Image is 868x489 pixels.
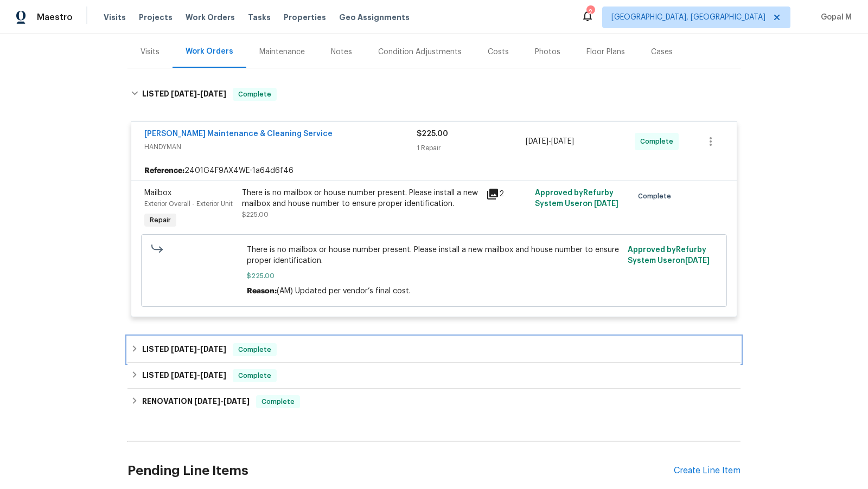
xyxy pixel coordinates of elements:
span: (AM) Updated per vendor’s final cost. [277,287,411,295]
span: HANDYMAN [144,141,417,152]
span: [GEOGRAPHIC_DATA], [GEOGRAPHIC_DATA] [611,12,765,23]
div: 2401G4F9AX4WE-1a64d6f46 [131,161,737,181]
span: - [171,371,226,379]
div: RENOVATION [DATE]-[DATE]Complete [127,389,741,415]
span: - [194,397,250,405]
div: 2 [586,7,594,17]
span: Visits [104,12,126,23]
b: Reference: [144,165,184,176]
div: Cases [651,47,673,57]
span: Geo Assignments [339,12,410,23]
span: [DATE] [171,345,197,353]
a: [PERSON_NAME] Maintenance & Cleaning Service [144,130,333,138]
div: Visits [141,47,159,57]
h6: RENOVATION [142,395,250,408]
span: Approved by Refurby System User on [628,246,710,265]
div: 2 [486,188,528,201]
span: Mailbox [144,189,171,197]
span: [DATE] [594,200,618,208]
div: Photos [535,47,560,57]
span: [DATE] [200,345,226,353]
span: Work Orders [186,12,235,23]
span: [DATE] [171,371,197,379]
span: Complete [638,191,675,202]
div: LISTED [DATE]-[DATE]Complete [127,337,741,363]
h6: LISTED [142,88,226,101]
span: Approved by Refurby System User on [535,189,618,208]
span: Repair [145,215,175,226]
span: [DATE] [200,90,226,98]
div: There is no mailbox or house number present. Please install a new mailbox and house number to ens... [242,188,480,209]
span: Exterior Overall - Exterior Unit [144,201,233,207]
span: - [171,90,226,98]
span: [DATE] [224,397,250,405]
span: Properties [284,12,326,23]
div: Condition Adjustments [378,47,462,57]
div: Maintenance [259,47,305,57]
span: There is no mailbox or house number present. Please install a new mailbox and house number to ens... [247,244,622,266]
div: 1 Repair [417,143,526,153]
span: $225.00 [242,211,269,218]
span: Complete [640,136,678,147]
span: [DATE] [200,371,226,379]
span: Complete [234,89,276,100]
span: Complete [257,396,299,407]
span: Tasks [248,14,271,21]
span: Reason: [247,287,277,295]
h6: LISTED [142,369,226,382]
span: Complete [234,370,276,381]
span: Gopal M [816,12,852,23]
span: - [171,345,226,353]
div: LISTED [DATE]-[DATE]Complete [127,363,741,389]
div: Costs [488,47,509,57]
div: Floor Plans [586,47,625,57]
span: Complete [234,344,276,355]
div: Create Line Item [674,466,741,476]
span: $225.00 [417,130,448,138]
span: [DATE] [194,397,220,405]
span: Projects [139,12,173,23]
div: Notes [331,47,352,57]
span: $225.00 [247,271,622,281]
span: [DATE] [526,138,548,145]
span: - [526,136,574,147]
div: Work Orders [186,46,233,57]
span: Maestro [37,12,73,23]
h6: LISTED [142,343,226,356]
span: [DATE] [171,90,197,98]
span: [DATE] [551,138,574,145]
span: [DATE] [685,257,710,265]
div: LISTED [DATE]-[DATE]Complete [127,77,741,112]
